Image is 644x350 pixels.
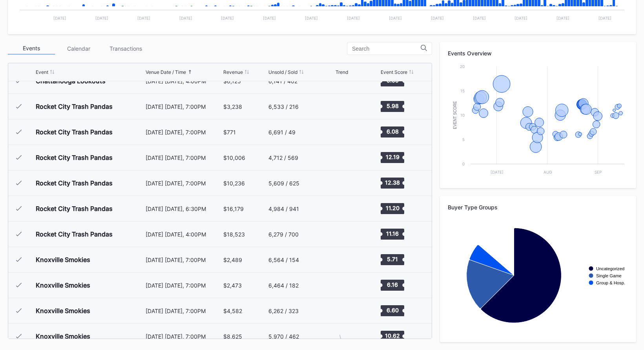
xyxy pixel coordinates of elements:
div: $18,523 [223,231,245,238]
text: Group & Hosp. [596,280,625,285]
text: 12.38 [385,179,400,186]
div: 6,691 / 49 [268,129,296,136]
text: [DATE] [556,16,569,20]
div: 4,712 / 569 [268,154,298,161]
svg: Chart title [336,97,359,116]
div: Event Score [381,69,407,75]
div: [DATE] [DATE], 4:00PM [146,231,221,238]
div: [DATE] [DATE], 7:00PM [146,333,221,340]
div: [DATE] [DATE], 7:00PM [146,257,221,263]
svg: Chart title [448,62,628,180]
div: $2,473 [223,282,242,289]
svg: Chart title [336,199,359,218]
div: Revenue [223,69,243,75]
svg: Chart title [336,148,359,167]
input: Search [352,46,421,52]
text: 15 [460,88,465,93]
div: Events Overview [448,50,628,57]
text: [DATE] [95,16,108,20]
div: [DATE] [DATE], 7:00PM [146,154,221,161]
text: 12.19 [385,154,399,160]
text: [DATE] [263,16,276,20]
text: Single Game [596,273,622,278]
div: Rocket City Trash Pandas [36,103,113,110]
div: Knoxville Smokies [36,332,90,340]
div: $8,625 [223,333,242,340]
div: [DATE] [DATE], 7:00PM [146,180,221,187]
svg: Chart title [448,216,628,334]
div: Transactions [102,42,149,55]
div: 6,533 / 216 [268,103,299,110]
div: Rocket City Trash Pandas [36,154,113,161]
svg: Chart title [336,326,359,346]
div: 6,262 / 323 [268,308,299,314]
text: 11.16 [386,230,399,237]
text: [DATE] [389,16,402,20]
text: [DATE] [431,16,444,20]
div: Rocket City Trash Pandas [36,128,113,136]
text: Aug [544,170,552,174]
div: Event [36,69,48,75]
text: 6.08 [386,128,398,135]
text: 5 [462,137,465,142]
div: $3,238 [223,103,242,110]
div: Knoxville Smokies [36,281,90,289]
div: $2,489 [223,257,242,263]
text: [DATE] [473,16,486,20]
text: [DATE] [53,16,66,20]
div: 4,984 / 941 [268,205,299,212]
div: 5,970 / 462 [268,333,299,340]
text: [DATE] [514,16,527,20]
text: 6.16 [387,281,398,288]
div: $10,236 [223,180,245,187]
div: $10,006 [223,154,245,161]
svg: Chart title [336,173,359,193]
text: [DATE] [347,16,360,20]
svg: Chart title [336,224,359,244]
svg: Chart title [336,275,359,295]
text: 10.62 [385,332,400,339]
div: Events [8,42,55,55]
div: 5,609 / 625 [268,180,299,187]
text: Sep [595,170,602,174]
text: 5.98 [386,103,398,109]
svg: Chart title [336,250,359,269]
div: Knoxville Smokies [36,307,90,315]
svg: Chart title [336,301,359,321]
div: Knoxville Smokies [36,256,90,264]
text: 20 [460,64,465,69]
text: [DATE] [221,16,234,20]
div: Unsold / Sold [268,69,297,75]
div: 6,564 / 154 [268,257,299,263]
div: [DATE] [DATE], 7:00PM [146,103,221,110]
div: [DATE] [DATE], 7:00PM [146,308,221,314]
div: Rocket City Trash Pandas [36,205,113,213]
div: Calendar [55,42,102,55]
text: 11.20 [385,205,399,211]
text: [DATE] [491,170,504,174]
div: $4,582 [223,308,242,314]
text: 10 [460,113,465,117]
div: Rocket City Trash Pandas [36,230,113,238]
text: Event Score [453,101,457,129]
div: $16,179 [223,205,244,212]
text: [DATE] [305,16,318,20]
div: [DATE] [DATE], 6:30PM [146,205,221,212]
div: Venue Date / Time [146,69,186,75]
text: Uncategorized [596,266,624,271]
text: 5.71 [387,256,398,262]
div: Trend [336,69,348,75]
div: Buyer Type Groups [448,204,628,211]
text: [DATE] [137,16,150,20]
div: [DATE] [DATE], 7:00PM [146,282,221,289]
text: [DATE] [179,16,192,20]
div: [DATE] [DATE], 7:00PM [146,129,221,136]
div: 6,464 / 182 [268,282,299,289]
div: $771 [223,129,236,136]
text: 6.60 [386,307,398,313]
svg: Chart title [336,122,359,142]
div: 6,279 / 700 [268,231,299,238]
div: Rocket City Trash Pandas [36,179,113,187]
text: 0 [462,161,465,166]
text: [DATE] [598,16,611,20]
